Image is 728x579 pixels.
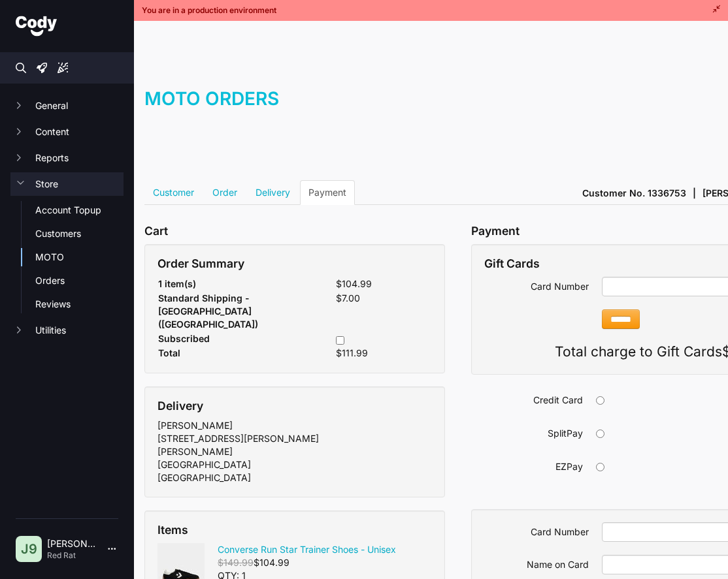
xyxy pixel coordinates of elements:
[35,298,124,311] a: Reviews
[35,274,124,287] a: Orders
[35,204,124,217] a: Account Topup
[204,180,246,205] a: Order
[10,94,124,117] button: General
[281,277,432,291] td: $104.99
[35,227,124,240] a: Customers
[47,537,97,550] p: [PERSON_NAME] | 9513
[484,277,589,293] label: Card Number
[478,390,583,407] label: Credit Card
[281,291,432,332] td: $7.00
[218,544,396,555] a: Converse Run Star Trainer Shoes - Unisex
[10,172,124,196] button: Store
[142,5,276,16] span: You are in a production environment
[478,424,583,440] label: SplitPay
[10,120,124,144] button: Content
[157,524,432,537] h4: Items
[157,399,432,413] h4: Delivery
[144,225,445,238] h4: Cart
[10,319,124,342] button: Utilities
[218,557,254,568] span: $149.99
[157,291,281,332] th: Standard Shipping - [GEOGRAPHIC_DATA] ([GEOGRAPHIC_DATA])
[10,146,124,170] button: Reports
[484,522,589,539] label: Card Number
[157,332,281,346] th: Subscribed
[478,457,583,473] label: EZPay
[144,180,203,205] a: Customer
[300,180,355,205] a: Payment
[157,419,432,484] div: [PERSON_NAME] [STREET_ADDRESS][PERSON_NAME] [PERSON_NAME] [GEOGRAPHIC_DATA] [GEOGRAPHIC_DATA]
[281,346,432,360] td: $111.99
[693,187,696,200] span: |
[157,257,432,270] h4: Order Summary
[157,346,281,360] th: Total
[157,277,281,291] th: 1 item(s)
[582,187,686,200] span: Customer No. 1336753
[484,555,589,571] label: Name on Card
[247,180,299,205] a: Delivery
[47,550,97,561] p: Red Rat
[218,556,396,569] div: $104.99
[35,251,124,264] a: MOTO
